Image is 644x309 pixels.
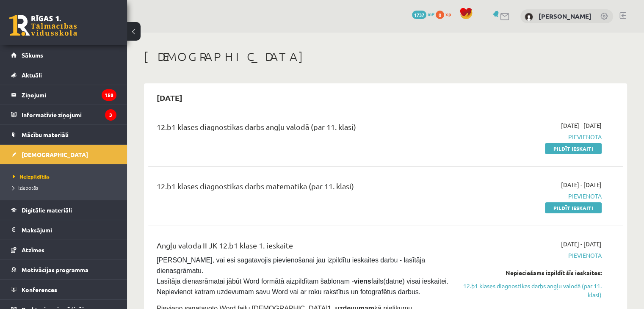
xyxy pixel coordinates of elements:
a: Digitālie materiāli [11,200,116,220]
span: 0 [436,11,444,19]
h1: [DEMOGRAPHIC_DATA] [144,50,627,64]
i: 3 [105,109,116,121]
a: Maksājumi [11,220,116,240]
span: Aktuāli [22,71,42,79]
span: mP [428,11,434,17]
legend: Ziņojumi [22,85,116,105]
span: Izlabotās [13,184,38,191]
legend: Informatīvie ziņojumi [22,105,116,124]
span: xp [445,11,451,17]
span: Neizpildītās [13,173,50,180]
span: Pievienota [462,132,602,141]
a: Rīgas 1. Tālmācības vidusskola [9,15,77,36]
a: Mācību materiāli [11,125,116,144]
a: Neizpildītās [13,173,119,180]
a: Motivācijas programma [11,260,116,279]
div: 12.b1 klases diagnostikas darbs angļu valodā (par 11. klasi) [157,121,449,137]
span: [DATE] - [DATE] [561,240,602,248]
span: Digitālie materiāli [22,206,72,214]
a: Konferences [11,280,116,299]
a: Pildīt ieskaiti [545,202,602,213]
span: Motivācijas programma [22,266,88,273]
span: [DATE] - [DATE] [561,121,602,130]
a: [PERSON_NAME] [539,12,591,20]
span: [DATE] - [DATE] [561,180,602,189]
a: 0 xp [436,11,455,17]
legend: Maksājumi [22,220,116,240]
a: 1737 mP [412,11,434,17]
a: [DEMOGRAPHIC_DATA] [11,145,116,164]
img: Signija Ivanova [525,13,533,21]
a: Aktuāli [11,65,116,85]
span: Pievienota [462,251,602,260]
span: Mācību materiāli [22,131,69,138]
i: 158 [102,89,116,101]
a: 12.b1 klases diagnostikas darbs angļu valodā (par 11. klasi) [462,281,602,299]
a: Sākums [11,45,116,65]
h2: [DATE] [148,88,191,108]
a: Pildīt ieskaiti [545,143,602,154]
a: Atzīmes [11,240,116,259]
strong: viens [354,278,371,285]
span: Pievienota [462,192,602,201]
div: Nepieciešams izpildīt šīs ieskaites: [462,268,602,277]
span: Konferences [22,286,57,293]
a: Informatīvie ziņojumi3 [11,105,116,124]
span: Sākums [22,51,43,59]
div: 12.b1 klases diagnostikas darbs matemātikā (par 11. klasi) [157,180,449,196]
span: Atzīmes [22,246,44,254]
a: Ziņojumi158 [11,85,116,105]
span: [DEMOGRAPHIC_DATA] [22,151,88,158]
div: Angļu valoda II JK 12.b1 klase 1. ieskaite [157,240,449,255]
span: 1737 [412,11,426,19]
span: [PERSON_NAME], vai esi sagatavojis pievienošanai jau izpildītu ieskaites darbu - lasītāja dienasg... [157,257,450,295]
a: Izlabotās [13,184,119,191]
